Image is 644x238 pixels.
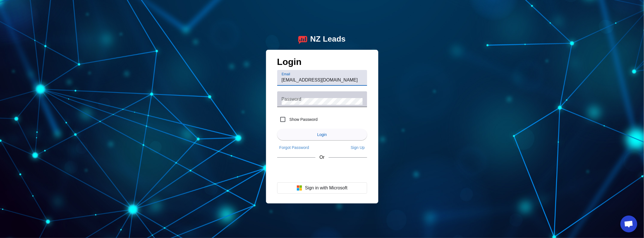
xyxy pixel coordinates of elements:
label: Show Password [288,117,318,122]
mat-label: Password [282,97,301,101]
button: Login [277,129,367,140]
span: Forgot Password [279,145,309,150]
span: Or [320,155,325,160]
div: NZ Leads [310,35,345,44]
div: Open chat [620,216,637,232]
a: logoNZ Leads [298,35,345,44]
iframe: Sign in with Google Button [274,165,370,177]
mat-label: Email [282,72,290,76]
h1: Login [277,57,367,70]
img: logo [298,35,307,44]
button: Sign in with Microsoft [277,182,367,194]
span: Login [317,132,327,137]
span: Sign Up [351,145,365,150]
img: Microsoft logo [297,185,302,191]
